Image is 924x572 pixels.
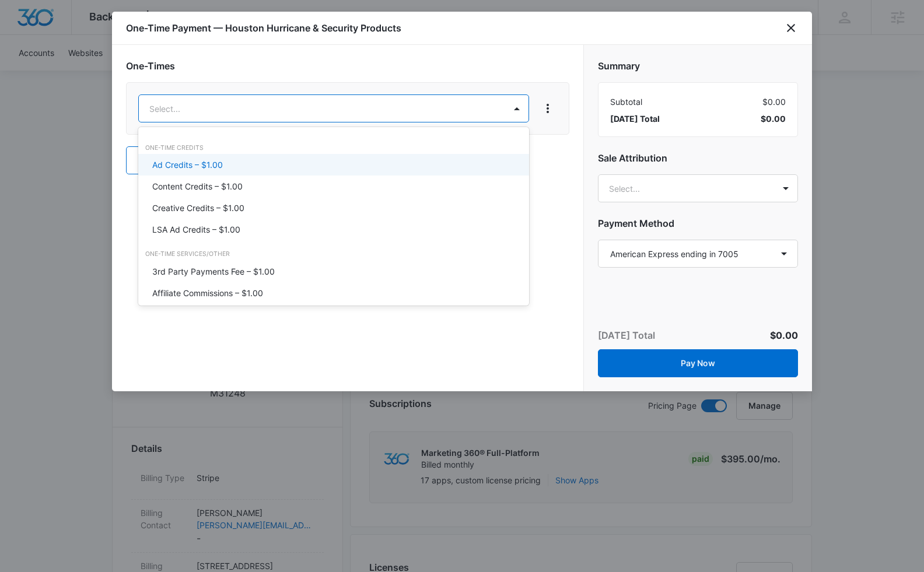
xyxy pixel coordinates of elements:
p: Content Credits – $1.00 [152,180,243,192]
p: Ad Credits – $1.00 [152,159,223,171]
div: One-Time Services/Other [138,250,529,259]
p: 3rd Party Payments Fee – $1.00 [152,265,275,278]
p: LSA Ad Credits – $1.00 [152,223,240,236]
p: Creative Credits – $1.00 [152,202,244,214]
p: Affiliate Commissions – $1.00 [152,287,263,299]
div: One-Time Credits [138,143,529,153]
